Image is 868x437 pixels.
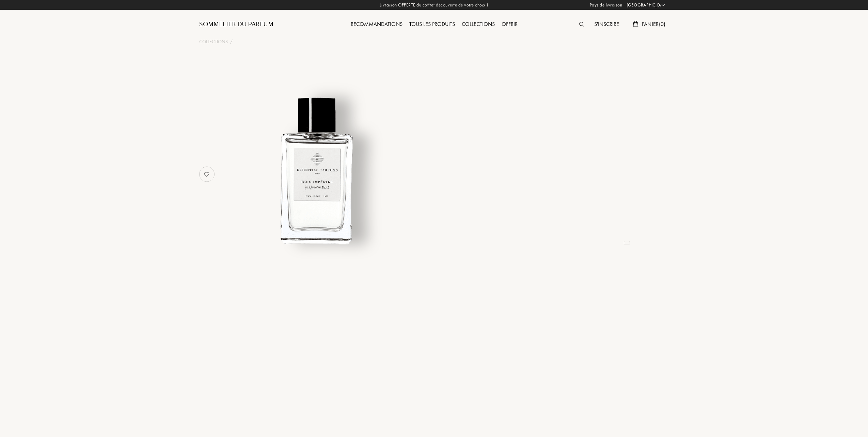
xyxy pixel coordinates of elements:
a: Tous les produits [406,20,458,28]
a: Collections [199,38,228,45]
a: Sommelier du Parfum [199,20,273,29]
div: Collections [458,20,498,29]
img: cart.svg [633,21,638,27]
a: Offrir [498,20,521,28]
div: / [230,38,233,45]
img: undefined undefined [232,87,401,255]
div: Recommandations [347,20,406,29]
div: Offrir [498,20,521,29]
div: Tous les produits [406,20,458,29]
div: S'inscrire [591,20,622,29]
a: S'inscrire [591,20,622,28]
a: Collections [458,20,498,28]
span: Panier ( 0 ) [642,20,666,28]
img: arrow_w.png [661,2,666,7]
a: Recommandations [347,20,406,28]
span: Pays de livraison : [590,2,625,9]
img: no_like_p.png [200,167,214,181]
img: search_icn.svg [579,22,584,27]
